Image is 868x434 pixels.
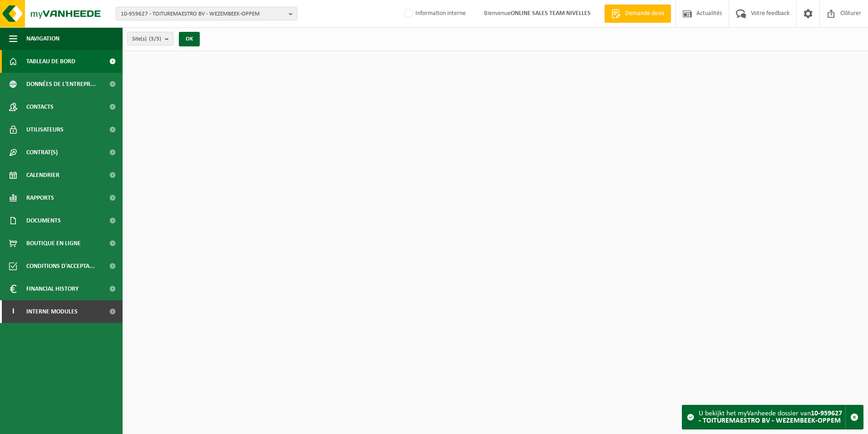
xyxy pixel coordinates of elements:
span: Rapports [26,187,54,209]
span: Contacts [26,96,54,118]
span: Contrat(s) [26,141,58,164]
span: Utilisateurs [26,118,64,141]
label: Information interne [403,7,466,20]
span: Site(s) [132,32,161,46]
button: Site(s)(3/3) [127,32,173,45]
span: Interne modules [26,300,78,323]
strong: ONLINE SALES TEAM NIVELLES [511,10,591,17]
span: Boutique en ligne [26,232,81,255]
span: Financial History [26,278,79,300]
strong: 10-959627 - TOITUREMAESTRO BV - WEZEMBEEK-OPPEM [699,410,842,424]
span: Navigation [26,27,59,50]
span: Conditions d'accepta... [26,255,95,278]
span: I [9,300,17,323]
span: 10-959627 - TOITUREMAESTRO BV - WEZEMBEEK-OPPEM [121,7,285,21]
span: Documents [26,209,61,232]
span: Données de l'entrepr... [26,73,96,96]
count: (3/3) [149,36,161,42]
span: Calendrier [26,164,59,187]
span: Tableau de bord [26,50,75,73]
button: OK [179,32,200,46]
div: U bekijkt het myVanheede dossier van [699,405,845,429]
a: Demande devis [604,5,671,23]
span: Demande devis [623,9,666,18]
button: 10-959627 - TOITUREMAESTRO BV - WEZEMBEEK-OPPEM [116,7,297,20]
